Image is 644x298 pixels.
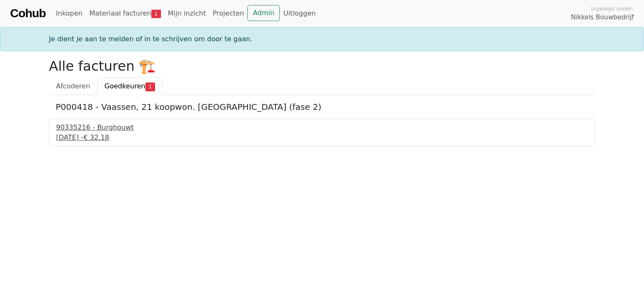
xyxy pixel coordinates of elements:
a: Afcoderen [49,77,97,95]
span: Nikkels Bouwbedrijf [571,13,634,22]
span: € 32,18 [83,133,109,141]
a: 90335216 - Burghouwt[DATE] -€ 32,18 [56,122,588,143]
div: Je dient je aan te melden of in te schrijven om door te gaan. [44,34,600,44]
a: Admin [247,5,280,21]
a: Mijn inzicht [164,5,209,22]
h5: P000418 - Vaassen, 21 koopwon. [GEOGRAPHIC_DATA] (fase 2) [56,102,588,112]
div: [DATE] - [56,133,588,143]
div: 90335216 - Burghouwt [56,122,588,133]
a: Inkopen [52,5,86,22]
span: 1 [145,82,155,91]
a: Cohub [10,3,46,24]
a: Uitloggen [280,5,319,22]
span: Goedkeuren [105,82,145,90]
a: Projecten [209,5,247,22]
a: Materiaal facturen1 [86,5,164,22]
span: Afcoderen [56,82,90,90]
h2: Alle facturen 🏗️ [49,58,595,74]
span: Ingelogd onder: [591,5,634,13]
a: Goedkeuren1 [97,77,162,95]
span: 1 [151,10,161,18]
